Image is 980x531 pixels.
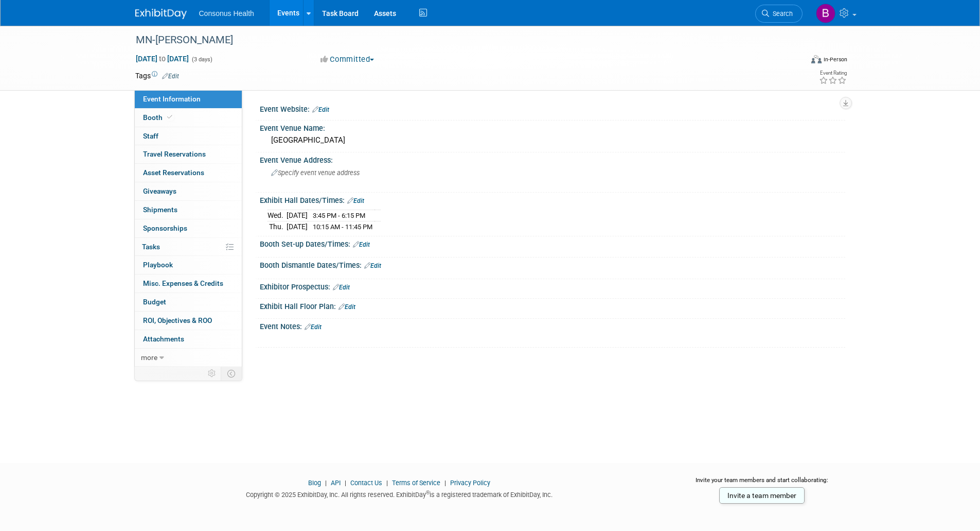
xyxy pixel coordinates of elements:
[157,55,167,63] span: to
[755,5,803,23] a: Search
[143,224,187,232] span: Sponsorships
[719,487,805,504] a: Invite a team member
[268,132,838,148] div: [GEOGRAPHIC_DATA]
[135,312,242,330] a: ROI, Objectives & ROO
[350,479,382,487] a: Contact Us
[143,132,158,140] span: Staff
[811,55,822,63] img: Format-Inperson.png
[143,95,201,103] span: Event Information
[135,293,242,311] a: Budget
[143,187,176,195] span: Giveaways
[287,221,308,232] td: [DATE]
[317,54,378,65] button: Committed
[135,54,189,63] span: [DATE] [DATE]
[142,243,160,251] span: Tasks
[260,121,845,133] div: Event Venue Name:
[260,279,845,293] div: Exhibitor Prospectus:
[268,221,287,232] td: Thu.
[135,256,242,274] a: Playbook
[143,261,173,269] span: Playbook
[191,56,212,63] span: (3 days)
[769,10,793,18] span: Search
[135,90,242,108] a: Event Information
[268,210,287,221] td: Wed.
[323,479,329,487] span: |
[450,479,490,487] a: Privacy Policy
[260,299,845,312] div: Exhibit Hall Floor Plan:
[816,4,835,23] img: Bridget Crane
[305,323,322,331] a: Edit
[392,479,440,487] a: Terms of Service
[342,479,349,487] span: |
[135,349,242,367] a: more
[333,284,350,291] a: Edit
[135,330,242,348] a: Attachments
[442,479,449,487] span: |
[260,236,845,250] div: Booth Set-up Dates/Times:
[353,241,370,248] a: Edit
[143,316,212,324] span: ROI, Objectives & ROO
[143,205,177,214] span: Shipments
[162,73,179,80] a: Edit
[143,335,184,343] span: Attachments
[143,113,174,122] span: Booth
[260,319,845,332] div: Event Notes:
[135,182,242,200] a: Giveaways
[313,212,365,219] span: 3:45 PM - 6:15 PM
[199,9,254,18] span: Consonus Health
[135,127,242,145] a: Staff
[312,106,329,113] a: Edit
[742,54,848,69] div: Event Format
[823,56,847,63] div: In-Person
[135,201,242,219] a: Shipments
[135,164,242,182] a: Asset Reservations
[271,169,360,177] span: Specify event venue address
[338,303,355,311] a: Edit
[135,9,187,19] img: ExhibitDay
[287,210,308,221] td: [DATE]
[141,353,157,362] span: more
[143,279,223,287] span: Misc. Expenses & Credits
[331,479,341,487] a: API
[135,275,242,293] a: Misc. Expenses & Credits
[313,223,372,231] span: 10:15 AM - 11:45 PM
[135,219,242,237] a: Sponsorships
[143,150,206,158] span: Travel Reservations
[135,488,664,500] div: Copyright © 2025 ExhibitDay, Inc. All rights reserved. ExhibitDay is a registered trademark of Ex...
[308,479,321,487] a: Blog
[203,367,221,380] td: Personalize Event Tab Strip
[384,479,390,487] span: |
[260,101,845,115] div: Event Website:
[135,71,179,81] td: Tags
[135,238,242,256] a: Tasks
[135,109,242,127] a: Booth
[260,152,845,165] div: Event Venue Address:
[679,476,845,491] div: Invite your team members and start collaborating:
[221,367,242,380] td: Toggle Event Tabs
[819,71,847,76] div: Event Rating
[143,168,204,177] span: Asset Reservations
[260,258,845,271] div: Booth Dismantle Dates/Times:
[167,114,172,120] i: Booth reservation complete
[347,197,364,204] a: Edit
[132,31,787,49] div: MN-[PERSON_NAME]
[143,298,166,306] span: Budget
[364,262,381,269] a: Edit
[260,193,845,206] div: Exhibit Hall Dates/Times:
[426,490,430,495] sup: ®
[135,145,242,163] a: Travel Reservations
